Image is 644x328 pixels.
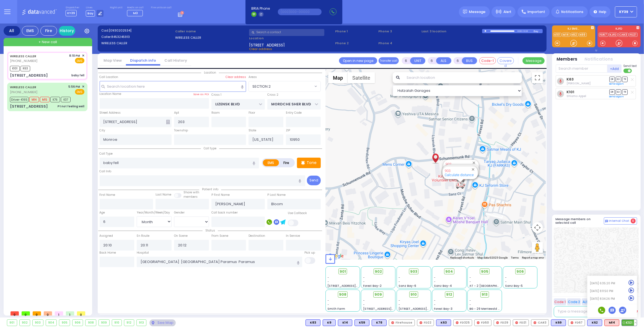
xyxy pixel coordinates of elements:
span: M3 [133,11,138,15]
div: FD22 [417,319,434,326]
label: Night unit [110,6,122,9]
label: WIRELESS CALLER [175,35,247,40]
span: [PHONE_NUMBER] [10,90,37,94]
label: Save as POI [193,92,209,96]
a: CAR3 [618,33,629,37]
button: Show street map [328,72,348,83]
div: FD21 [513,319,529,326]
span: Other building occupants [166,120,170,124]
span: Location [201,71,219,75]
span: K37 [61,97,71,102]
div: 0:19 [523,28,528,34]
span: Important [527,9,545,14]
div: FD50 [474,319,492,326]
button: KY39 [615,6,637,17]
label: Last Name [156,192,171,197]
button: BUS [462,57,477,64]
span: 0 [631,218,636,223]
label: EMS [263,159,279,166]
div: K78 [372,319,387,326]
label: Entry Code [286,111,302,115]
div: FD325 [453,319,472,326]
label: Call Location [100,75,118,79]
div: M14 [604,319,619,326]
button: Members [557,56,578,63]
label: KJFD [598,27,641,31]
button: ALS [436,57,451,64]
span: - [328,298,329,303]
div: BLS [323,319,336,326]
span: 0 [77,311,85,316]
span: K76 [50,97,60,102]
span: [STREET_ADDRESS][PERSON_NAME] [399,307,451,311]
button: Toggle fullscreen view [532,72,543,83]
div: See map [149,319,175,326]
span: - [434,298,436,303]
span: Sanz Bay-4 [434,284,452,288]
a: WIRELESS CALLER [10,54,36,58]
small: Share with [183,190,199,194]
div: Year/Month/Week/Day [137,210,172,215]
span: ✕ [82,84,84,89]
a: K62 [571,33,578,37]
span: Smith Farm [328,307,345,311]
div: K83 [306,319,320,326]
div: K14 [338,319,352,326]
span: 5:56 PM [69,85,80,89]
button: Send [307,176,321,185]
span: Shlomo Appel [567,94,586,98]
label: Fire units on call [151,6,172,9]
div: BLS [587,319,602,326]
label: Back Home [100,251,116,255]
label: P Last Name [267,193,286,197]
span: Message [469,9,486,15]
label: Room [211,111,220,115]
span: Alert [503,9,511,14]
span: ✕ [82,53,84,58]
span: - [470,298,471,303]
label: Fire [279,159,294,166]
div: ALS [604,319,619,326]
div: CAR3 [531,319,549,326]
span: Send text [624,64,637,68]
div: 903 [33,320,43,326]
span: M14 [29,97,39,102]
span: Call type [201,146,219,150]
label: Apt [174,111,179,115]
span: EMS [75,58,84,63]
label: Areas [249,75,257,79]
span: DR [609,77,615,82]
div: 905 [59,320,70,326]
span: 8453245913 [111,35,130,39]
div: Bay [534,29,543,33]
button: Covered [497,57,514,64]
label: Turn off text [624,68,632,74]
button: Close [472,165,477,170]
span: 901 [340,269,346,274]
label: Age [100,210,105,215]
span: - [328,275,329,280]
a: Send again [609,82,624,85]
a: K101 [554,33,562,37]
span: Internal Chat [609,219,630,223]
span: [STREET_ADDRESS] [249,42,285,47]
label: Dispatcher [66,6,79,9]
p: Tone [307,160,317,166]
label: Township [174,128,188,133]
span: BG - 29 Merriewold S. [470,307,501,311]
a: FD67 [599,33,608,37]
button: ALS-Rush [582,298,600,305]
a: History [59,26,75,36]
span: SECTION 2 [252,84,271,89]
div: K69 [551,319,566,326]
button: UNIT [410,57,425,64]
span: Phone 4 [378,41,420,46]
label: Floor [249,111,255,115]
input: Search location here [100,81,246,92]
span: Forest Bay-2 [363,284,382,288]
span: 902 [375,269,382,274]
label: City [100,128,105,133]
span: DR [609,89,615,95]
div: 909 [99,320,109,326]
span: Clear address [249,47,272,51]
